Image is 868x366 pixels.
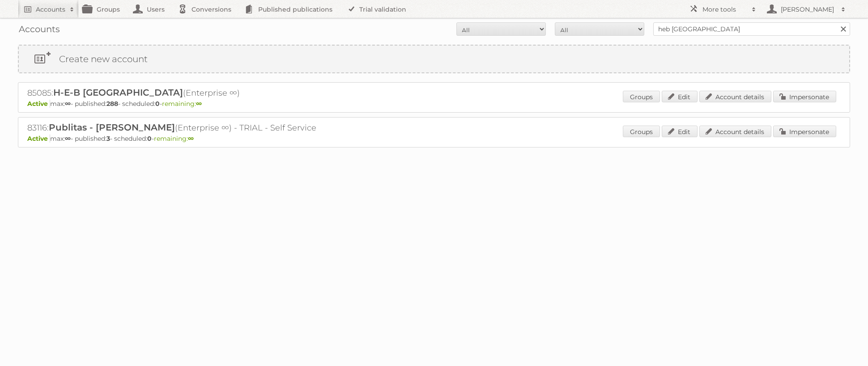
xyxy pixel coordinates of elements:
span: remaining: [154,135,194,143]
strong: 3 [106,135,110,143]
strong: ∞ [196,100,202,108]
strong: ∞ [65,100,71,108]
a: Edit [662,91,698,102]
h2: Accounts [36,5,65,14]
a: Account details [699,91,771,102]
span: H-E-B [GEOGRAPHIC_DATA] [53,87,183,98]
span: Active [27,100,50,108]
a: Account details [699,126,771,137]
a: Groups [623,91,660,102]
strong: 0 [155,100,160,108]
strong: ∞ [65,135,71,143]
span: remaining: [162,100,202,108]
a: Impersonate [773,91,836,102]
h2: More tools [702,5,747,14]
p: max: - published: - scheduled: - [27,100,841,108]
a: Groups [623,126,660,137]
span: Publitas - [PERSON_NAME] [49,122,175,133]
h2: 83116: (Enterprise ∞) - TRIAL - Self Service [27,122,340,134]
span: Active [27,135,50,143]
a: Impersonate [773,126,836,137]
p: max: - published: - scheduled: - [27,135,841,143]
a: Create new account [19,46,849,72]
h2: 85085: (Enterprise ∞) [27,87,340,99]
strong: 288 [106,100,118,108]
a: Edit [662,126,698,137]
strong: 0 [147,135,152,143]
strong: ∞ [188,135,194,143]
h2: [PERSON_NAME] [779,5,837,14]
